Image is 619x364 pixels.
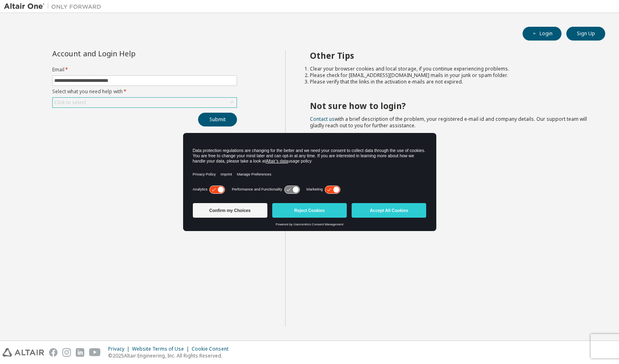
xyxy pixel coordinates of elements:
div: Click to select [54,99,86,106]
img: youtube.svg [89,348,101,357]
a: Contact us [310,116,335,122]
li: Please check for [EMAIL_ADDRESS][DOMAIN_NAME] mails in your junk or spam folder. [310,72,591,79]
img: Altair One [4,2,105,11]
div: Cookie Consent [192,346,233,352]
img: facebook.svg [49,348,58,357]
h2: Not sure how to login? [310,101,591,111]
div: Click to select [53,98,237,107]
button: Login [523,27,561,41]
div: Website Terms of Use [132,346,192,352]
label: Select what you need help with [52,88,237,95]
h2: Other Tips [310,50,591,61]
img: linkedin.svg [76,348,84,357]
li: Clear your browser cookies and local storage, if you continue experiencing problems. [310,66,591,72]
img: instagram.svg [62,348,71,357]
div: Account and Login Help [52,50,200,57]
img: altair_logo.svg [2,348,44,357]
label: Email [52,66,237,73]
li: Please verify that the links in the activation e-mails are not expired. [310,79,591,85]
button: Submit [198,113,237,126]
p: © 2025 Altair Engineering, Inc. All Rights Reserved. [108,352,233,359]
span: with a brief description of the problem, your registered e-mail id and company details. Our suppo... [310,116,587,129]
button: Sign Up [566,27,605,41]
div: Privacy [108,346,132,352]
